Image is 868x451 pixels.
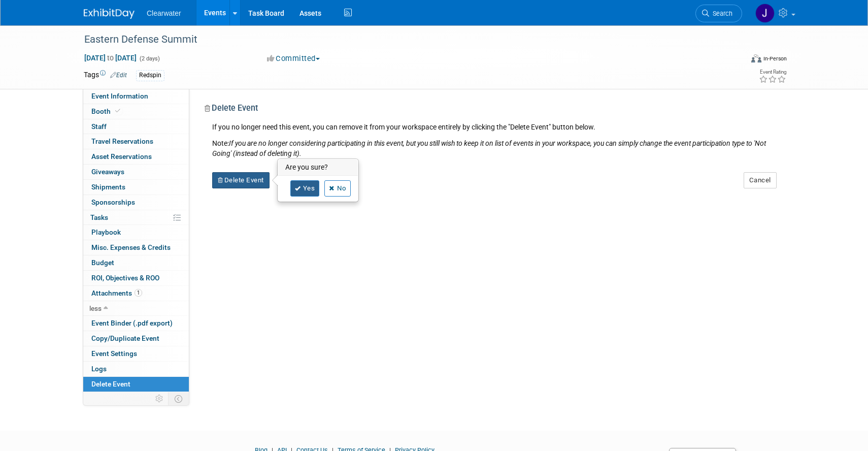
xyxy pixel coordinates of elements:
span: 1 [135,289,142,297]
span: Clearwater [147,9,181,17]
a: Playbook [83,225,189,240]
span: less [89,304,102,312]
a: Delete Event [83,377,189,392]
img: Format-Inperson.png [751,54,761,62]
img: Jakera Willis [755,4,775,23]
a: Booth [83,104,189,119]
i: If you are no longer considering participating in this event, but you still wish to keep it on li... [212,139,766,157]
td: Toggle Event Tabs [169,392,189,405]
span: Asset Reservations [91,152,152,160]
div: Event Format [682,53,787,68]
span: Giveaways [91,168,124,176]
div: Eastern Defense Summit [81,30,727,49]
div: In-Person [763,55,787,62]
span: ROI, Objectives & ROO [91,274,159,282]
span: Event Binder (.pdf export) [91,319,173,327]
a: Misc. Expenses & Credits [83,240,189,255]
a: Shipments [83,180,189,195]
a: less [83,301,189,316]
i: Booth reservation complete [115,108,120,114]
button: Committed [263,53,324,64]
a: Attachments1 [83,286,189,301]
span: Booth [91,107,122,115]
div: Redspin [136,70,164,81]
span: Tasks [90,213,108,221]
a: Edit [110,72,127,79]
span: Travel Reservations [91,137,153,145]
span: Search [709,10,732,17]
span: Delete Event [91,380,130,388]
td: Tags [84,70,127,81]
span: Shipments [91,183,125,191]
img: ExhibitDay [84,9,135,19]
span: Budget [91,259,114,267]
div: Delete Event [205,103,777,122]
a: No [324,180,351,197]
a: Tasks [83,210,189,225]
span: Playbook [91,228,121,236]
a: Logs [83,362,189,376]
span: to [106,54,115,62]
div: Event Rating [759,70,786,75]
span: Staff [91,122,107,131]
a: Event Binder (.pdf export) [83,316,189,331]
a: Copy/Duplicate Event [83,331,189,346]
a: Giveaways [83,165,189,179]
span: Attachments [91,289,142,297]
button: Cancel [744,172,777,188]
td: Personalize Event Tab Strip [151,392,169,405]
a: ROI, Objectives & ROO [83,271,189,285]
a: Staff [83,119,189,134]
a: Event Settings [83,346,189,361]
span: Event Settings [91,349,137,358]
a: Sponsorships [83,195,189,210]
a: Event Information [83,89,189,104]
div: Note: [212,138,777,158]
span: Logs [91,365,107,373]
span: Sponsorships [91,198,135,206]
span: Misc. Expenses & Credits [91,243,171,251]
a: Travel Reservations [83,134,189,149]
a: Search [695,5,742,22]
h3: Are you sure? [278,159,358,176]
div: If you no longer need this event, you can remove it from your workspace entirely by clicking the ... [205,122,777,158]
a: Budget [83,255,189,270]
a: Yes [290,180,320,197]
span: Event Information [91,92,148,100]
button: Delete Event [212,172,270,188]
span: [DATE] [DATE] [84,53,137,62]
span: (2 days) [139,55,160,62]
a: Asset Reservations [83,149,189,164]
span: Copy/Duplicate Event [91,334,159,342]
